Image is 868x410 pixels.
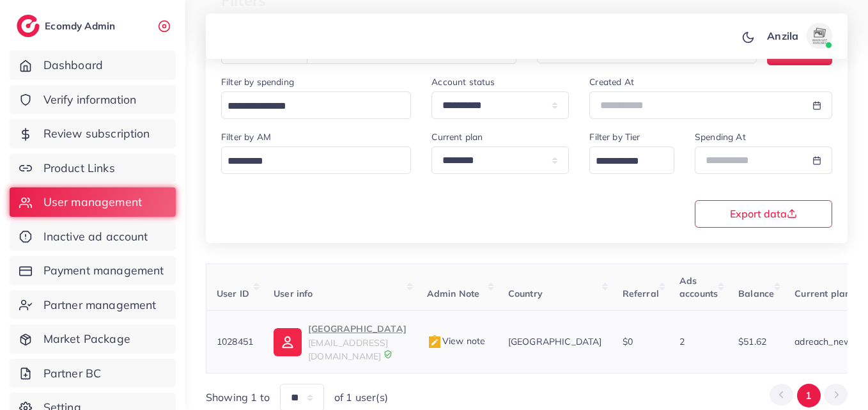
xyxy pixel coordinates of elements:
span: $0 [623,336,633,347]
span: Balance [738,288,774,299]
div: Search for option [221,146,411,174]
a: Verify information [10,85,176,114]
img: logo [17,15,40,37]
a: Payment management [10,256,176,285]
ul: Pagination [770,384,848,407]
span: Payment management [43,262,164,279]
span: Referral [623,288,659,299]
div: Search for option [589,146,674,174]
span: Partner BC [43,365,102,382]
input: Search for option [223,152,394,171]
label: Current plan [431,130,483,143]
p: Anzila [767,28,798,43]
a: [GEOGRAPHIC_DATA][EMAIL_ADDRESS][DOMAIN_NAME] [274,321,407,363]
span: User ID [217,288,249,299]
span: [EMAIL_ADDRESS][DOMAIN_NAME] [308,337,388,361]
p: [GEOGRAPHIC_DATA] [308,321,407,336]
a: Market Package [10,324,176,354]
div: Search for option [221,91,411,119]
span: Market Package [43,331,130,347]
span: Export data [730,209,797,219]
span: Admin Note [427,288,480,299]
span: Product Links [43,160,115,177]
span: of 1 user(s) [334,390,388,405]
input: Search for option [591,152,658,171]
label: Created At [589,75,634,88]
span: Verify information [43,91,137,108]
span: User info [274,288,313,299]
a: User management [10,187,176,217]
span: 1028451 [217,336,253,347]
label: Account status [431,75,495,88]
span: 2 [679,336,685,347]
img: ic-user-info.36bf1079.svg [274,328,302,356]
label: Filter by AM [221,130,271,143]
a: Review subscription [10,119,176,148]
a: logoEcomdy Admin [17,15,118,37]
span: Partner management [43,297,157,313]
span: Current plan [794,288,850,299]
span: Country [508,288,543,299]
span: Review subscription [43,125,150,142]
button: Export data [695,200,832,228]
a: Dashboard [10,51,176,80]
a: Anzilaavatar [760,23,837,49]
button: Go to page 1 [797,384,821,407]
span: View note [427,335,485,347]
span: Showing 1 to [206,390,270,405]
label: Filter by Tier [589,130,640,143]
a: Product Links [10,154,176,183]
span: Ads accounts [679,275,718,299]
img: avatar [807,23,832,49]
img: admin_note.cdd0b510.svg [427,335,442,350]
a: Partner BC [10,359,176,388]
a: Partner management [10,290,176,320]
h2: Ecomdy Admin [45,20,118,32]
span: $51.62 [738,336,766,347]
span: [GEOGRAPHIC_DATA] [508,336,602,347]
label: Spending At [695,130,746,143]
a: Inactive ad account [10,222,176,251]
span: User management [43,194,142,210]
input: Search for option [223,97,394,116]
img: 9CAL8B2pu8EFxCJHYAAAAldEVYdGRhdGU6Y3JlYXRlADIwMjItMTItMDlUMDQ6NTg6MzkrMDA6MDBXSlgLAAAAJXRFWHRkYXR... [384,350,392,359]
span: Inactive ad account [43,228,148,245]
label: Filter by spending [221,75,294,88]
span: Dashboard [43,57,103,74]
